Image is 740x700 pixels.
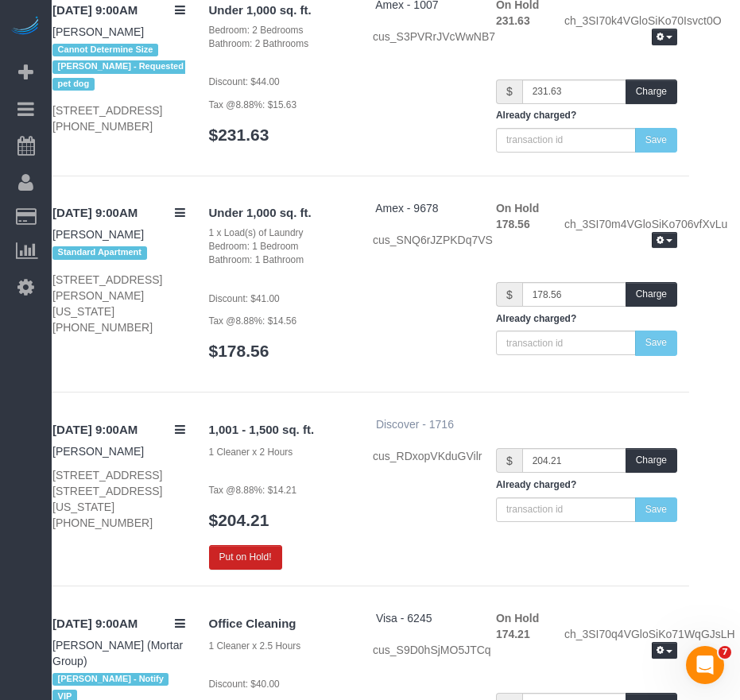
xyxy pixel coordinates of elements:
[209,99,297,110] small: Tax @8.88%: $15.63
[52,25,144,38] a: [PERSON_NAME]
[209,617,350,631] h4: Office Cleaning
[496,497,636,522] input: transaction id
[52,4,185,17] h4: [DATE] 9:00AM
[552,626,689,661] div: ch_3SI70q4VGloSiKo71WqGJsLH
[209,24,350,37] div: Bedroom: 2 Bedrooms
[373,642,472,658] div: cus_S9D0hSjMO5JTCq
[52,242,185,263] div: Tags
[376,612,432,625] a: Visa - 6245
[496,218,530,230] strong: 178.56
[52,639,183,667] a: [PERSON_NAME] (Mortar Group)
[552,13,689,48] div: ch_3SI70k4VGloSiKo70Isvct0O
[52,78,95,91] span: pet dog
[376,418,454,431] a: Discover - 1716
[52,617,185,631] h4: [DATE] 9:00AM
[52,60,188,73] span: [PERSON_NAME] - Requested
[10,16,41,38] img: Automaid Logo
[209,293,280,304] small: Discount: $41.00
[209,511,269,529] a: $204.21
[209,423,350,437] h4: 1,001 - 1,500 sq. ft.
[496,331,636,355] input: transaction id
[496,612,539,625] strong: On Hold
[626,448,677,473] button: Charge
[52,445,144,458] a: [PERSON_NAME]
[373,29,472,44] div: cus_S3PVRrJVcWwNB7
[209,545,282,570] button: Put on Hold!
[496,282,522,307] span: $
[209,4,350,17] h4: Under 1,000 sq. ft.
[209,126,269,144] a: $231.63
[496,79,522,104] span: $
[209,640,301,652] small: 1 Cleaner x 2.5 Hours
[496,202,539,215] strong: On Hold
[373,232,472,248] div: cus_SNQ6rJZPKDq7VS
[52,423,185,437] h4: [DATE] 9:00AM
[686,646,724,684] iframe: Intercom live chat
[496,448,522,473] span: $
[209,226,350,240] div: 1 x Load(s) of Laundry
[626,282,677,307] button: Charge
[209,240,350,253] div: Bedroom: 1 Bedroom
[52,40,185,95] div: Tags
[209,207,350,220] h4: Under 1,000 sq. ft.
[52,228,144,241] a: [PERSON_NAME]
[52,246,147,259] span: Standard Apartment
[209,679,280,690] small: Discount: $40.00
[552,216,689,251] div: ch_3SI70m4VGloSiKo706vfXvLu
[52,272,185,335] div: [STREET_ADDRESS][PERSON_NAME][US_STATE] [PHONE_NUMBER]
[375,202,438,215] a: Amex - 9678
[52,673,169,686] span: [PERSON_NAME] - Notify
[209,485,297,496] small: Tax @8.88%: $14.21
[496,314,677,324] h5: Already charged?
[373,448,472,464] div: cus_RDxopVKduGVilr
[52,102,185,134] div: [STREET_ADDRESS] [PHONE_NUMBER]
[209,37,350,51] div: Bathroom: 2 Bathrooms
[496,628,530,640] strong: 174.21
[209,315,297,327] small: Tax @8.88%: $14.56
[626,79,677,104] button: Charge
[209,76,280,87] small: Discount: $44.00
[209,447,293,458] small: 1 Cleaner x 2 Hours
[52,44,158,56] span: Cannot Determine Size
[52,467,185,531] div: [STREET_ADDRESS] [STREET_ADDRESS][US_STATE] [PHONE_NUMBER]
[496,480,677,490] h5: Already charged?
[719,646,731,659] span: 7
[209,253,350,267] div: Bathroom: 1 Bathroom
[496,128,636,153] input: transaction id
[496,14,530,27] strong: 231.63
[496,110,677,121] h5: Already charged?
[209,342,269,360] a: $178.56
[52,207,185,220] h4: [DATE] 9:00AM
